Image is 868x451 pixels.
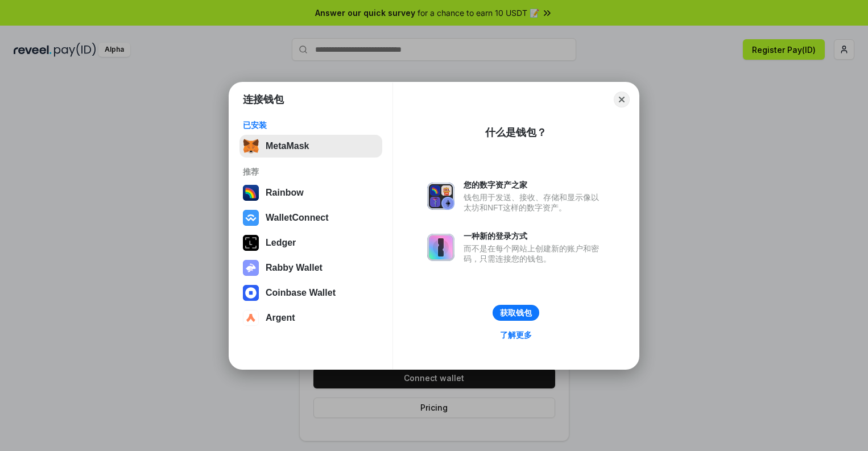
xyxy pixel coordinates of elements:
img: svg+xml,%3Csvg%20xmlns%3D%22http%3A%2F%2Fwww.w3.org%2F2000%2Fsvg%22%20width%3D%2228%22%20height%3... [243,235,259,251]
h1: 连接钱包 [243,93,284,106]
button: WalletConnect [239,206,382,229]
img: svg+xml,%3Csvg%20width%3D%2228%22%20height%3D%2228%22%20viewBox%3D%220%200%2028%2028%22%20fill%3D... [243,210,259,226]
div: 获取钱包 [500,308,532,318]
img: svg+xml,%3Csvg%20xmlns%3D%22http%3A%2F%2Fwww.w3.org%2F2000%2Fsvg%22%20fill%3D%22none%22%20viewBox... [427,234,454,261]
div: 推荐 [243,167,379,177]
div: 而不是在每个网站上创建新的账户和密码，只需连接您的钱包。 [464,243,605,264]
div: Coinbase Wallet [266,288,336,298]
button: Argent [239,307,382,329]
img: svg+xml,%3Csvg%20fill%3D%22none%22%20height%3D%2233%22%20viewBox%3D%220%200%2035%2033%22%20width%... [243,138,259,154]
div: 什么是钱包？ [485,126,547,139]
div: 一种新的登录方式 [464,231,605,241]
button: Rabby Wallet [239,256,382,279]
button: Coinbase Wallet [239,282,382,304]
div: Rabby Wallet [266,263,323,273]
div: 已安装 [243,120,379,130]
div: Rainbow [266,188,304,198]
img: svg+xml,%3Csvg%20width%3D%2228%22%20height%3D%2228%22%20viewBox%3D%220%200%2028%2028%22%20fill%3D... [243,285,259,301]
div: WalletConnect [266,213,329,223]
button: Rainbow [239,181,382,204]
img: svg+xml,%3Csvg%20width%3D%22120%22%20height%3D%22120%22%20viewBox%3D%220%200%20120%20120%22%20fil... [243,185,259,201]
button: Close [614,92,630,107]
div: Argent [266,313,295,323]
div: 了解更多 [500,330,532,340]
a: 了解更多 [493,328,539,342]
button: MetaMask [239,135,382,158]
button: Ledger [239,231,382,254]
div: Ledger [266,238,296,248]
img: svg+xml,%3Csvg%20width%3D%2228%22%20height%3D%2228%22%20viewBox%3D%220%200%2028%2028%22%20fill%3D... [243,310,259,326]
div: 钱包用于发送、接收、存储和显示像以太坊和NFT这样的数字资产。 [464,192,605,213]
button: 获取钱包 [493,305,539,321]
div: MetaMask [266,141,309,151]
img: svg+xml,%3Csvg%20xmlns%3D%22http%3A%2F%2Fwww.w3.org%2F2000%2Fsvg%22%20fill%3D%22none%22%20viewBox... [243,260,259,276]
div: 您的数字资产之家 [464,180,605,190]
img: svg+xml,%3Csvg%20xmlns%3D%22http%3A%2F%2Fwww.w3.org%2F2000%2Fsvg%22%20fill%3D%22none%22%20viewBox... [427,183,454,210]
